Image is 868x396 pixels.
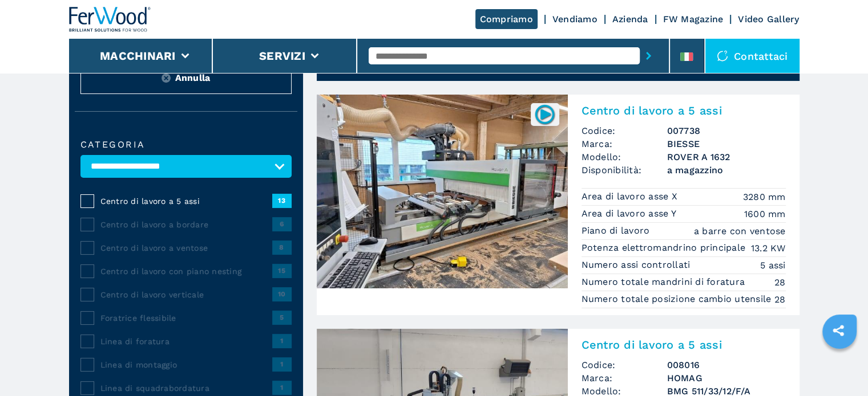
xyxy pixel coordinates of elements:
[582,104,786,117] h2: Centro di lavoro a 5 assi
[69,7,151,32] img: Ferwood
[824,316,853,345] a: sharethis
[317,95,568,288] img: Centro di lavoro a 5 assi BIESSE ROVER A 1632
[640,43,657,69] button: submit-button
[744,207,786,221] em: 1600 mm
[717,50,728,62] img: Contattaci
[582,259,693,271] p: Numero assi controllati
[80,140,292,149] label: Categoria
[582,242,749,254] p: Potenza elettromandrino principale
[475,9,538,29] a: Compriamo
[705,39,800,73] div: Contattaci
[272,357,292,371] span: 1
[743,190,786,203] em: 3280 mm
[582,150,667,164] span: Modello:
[667,371,786,385] h3: HOMAG
[751,242,786,255] em: 13.2 KW
[100,266,272,277] span: Centro di lavoro con piano nesting
[582,358,667,371] span: Codice:
[272,287,292,301] span: 10
[80,62,292,94] button: ResetAnnulla
[272,381,292,394] span: 1
[612,14,648,25] a: Azienda
[582,338,786,352] h2: Centro di lavoro a 5 assi
[760,259,786,272] em: 5 assi
[100,312,272,324] span: Foratrice flessibile
[534,103,556,125] img: 007738
[694,224,786,238] em: a barre con ventose
[774,276,786,289] em: 28
[272,194,292,207] span: 13
[100,49,176,63] button: Macchinari
[582,137,667,150] span: Marca:
[272,217,292,231] span: 6
[582,293,774,305] p: Numero totale posizione cambio utensile
[100,219,272,230] span: Centro di lavoro a bordare
[100,242,272,254] span: Centro di lavoro a ventose
[667,358,786,371] h3: 008016
[552,14,597,25] a: Vendiamo
[100,359,272,370] span: Linea di montaggio
[100,289,272,300] span: Centro di lavoro verticale
[582,371,667,385] span: Marca:
[667,150,786,164] h3: ROVER A 1632
[272,264,292,277] span: 15
[100,195,272,207] span: Centro di lavoro a 5 assi
[272,311,292,324] span: 5
[738,14,799,25] a: Video Gallery
[819,345,859,387] iframe: Chat
[582,164,667,177] span: Disponibilità:
[774,293,786,306] em: 28
[317,95,800,315] a: Centro di lavoro a 5 assi BIESSE ROVER A 1632007738Centro di lavoro a 5 assiCodice:007738Marca:BI...
[663,14,724,25] a: FW Magazine
[667,164,786,177] span: a magazzino
[272,240,292,254] span: 8
[100,382,272,394] span: Linea di squadrabordatura
[667,124,786,137] h3: 007738
[582,224,653,237] p: Piano di lavoro
[582,124,667,137] span: Codice:
[175,71,211,84] span: Annulla
[162,74,171,83] img: Reset
[272,334,292,348] span: 1
[100,336,272,347] span: Linea di foratura
[667,137,786,150] h3: BIESSE
[582,190,681,203] p: Area di lavoro asse X
[582,207,680,220] p: Area di lavoro asse Y
[259,49,305,63] button: Servizi
[582,276,748,288] p: Numero totale mandrini di foratura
